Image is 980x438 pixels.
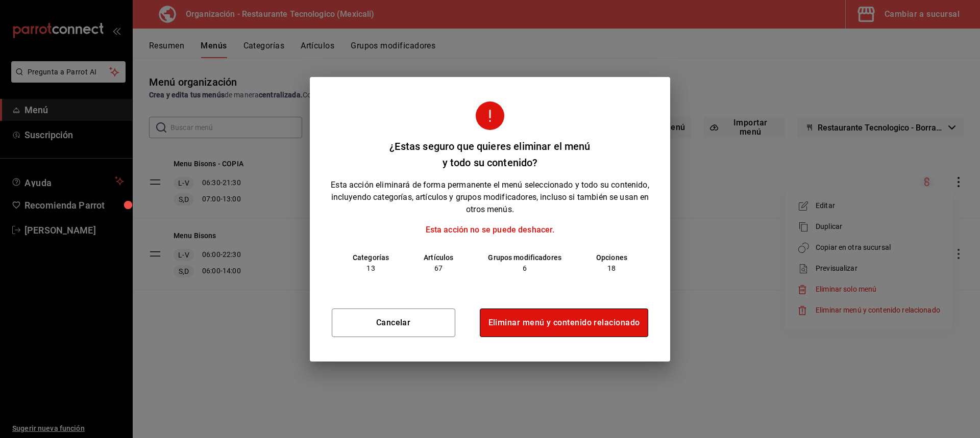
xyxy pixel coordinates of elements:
[596,263,627,274] p: 18
[488,263,561,274] p: 6
[424,252,453,263] p: Artículos
[424,263,453,274] p: 67
[332,308,455,337] button: Cancelar
[353,252,389,263] p: Categorías
[310,77,670,179] h2: ¿Estas seguro que quieres eliminar el menú y todo su contenido?
[480,308,649,337] button: Eliminar menú y contenido relacionado
[353,263,389,274] p: 13
[488,252,561,263] p: Grupos modificadores
[322,179,658,216] p: Esta acción eliminará de forma permanente el menú seleccionado y todo su contenido, incluyendo ca...
[322,224,658,236] p: Esta acción no se puede deshacer.
[596,252,627,263] p: Opciones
